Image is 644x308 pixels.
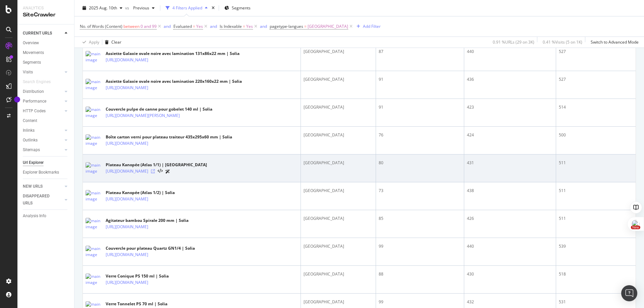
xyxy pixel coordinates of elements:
span: No. of Words (Content) [80,23,122,29]
span: Yes [196,22,203,31]
div: 76 [379,132,461,138]
div: Apply [89,39,99,45]
div: Assiette Galaxie ovale noire avec lamination 131x86x22 mm | Solia [106,51,239,57]
div: HTTP Codes [23,108,46,115]
span: pagetype-langues [270,23,303,29]
a: DISAPPEARED URLS [23,193,63,207]
div: 511 [559,160,633,166]
a: Movements [23,49,69,56]
span: = [304,23,307,29]
div: NEW URLS [23,183,43,190]
div: 0.91 % URLs ( 29 on 3K ) [493,39,534,45]
a: NEW URLS [23,183,63,190]
div: Open Intercom Messenger [621,285,637,301]
div: DISAPPEARED URLS [23,193,57,207]
span: Evaluated [173,23,192,29]
div: [GEOGRAPHIC_DATA] [304,160,373,166]
div: 0.41 % Visits ( 5 on 1K ) [543,39,582,45]
div: Movements [23,49,44,56]
div: [GEOGRAPHIC_DATA] [304,132,373,138]
a: Search Engines [23,78,57,85]
div: Distribution [23,88,44,95]
button: Switch to Advanced Mode [588,37,639,48]
div: Url Explorer [23,159,44,166]
div: Analytics [23,5,69,11]
a: Distribution [23,88,63,95]
div: [GEOGRAPHIC_DATA] [304,215,373,222]
span: Yes [246,22,253,31]
img: main image [86,51,102,63]
div: Mots-clés [85,40,101,44]
button: View HTML Source [158,169,163,174]
a: [URL][DOMAIN_NAME] [106,279,148,286]
img: logo_orange.svg [11,11,16,16]
a: [URL][DOMAIN_NAME] [106,251,148,258]
div: SiteCrawler [23,11,69,19]
a: Visit Online Page [151,169,155,173]
img: website_grey.svg [11,17,16,23]
button: Segments [222,3,253,13]
span: vs [125,5,130,11]
div: Performance [23,98,46,105]
a: [URL][DOMAIN_NAME] [106,57,148,63]
span: = [193,23,195,29]
div: 440 [467,49,553,55]
img: tab_keywords_by_traffic_grey.svg [77,39,83,44]
a: Visits [23,69,63,76]
div: Verre Conique PS 150 ml | Solia [106,273,170,279]
div: 431 [467,160,553,166]
button: Previous [130,3,157,13]
button: 4 Filters Applied [163,3,210,13]
div: 438 [467,188,553,194]
button: and [210,23,217,29]
span: 0 and 99 [141,22,157,31]
div: 91 [379,76,461,82]
div: Segments [23,59,41,66]
a: Url Explorer [23,159,69,166]
div: Verre Tonnelet PS 70 ml | Solia [106,301,170,307]
div: 85 [379,215,461,222]
div: Couvercle pulpe de canne pour gobelet 140 ml | Solia [106,106,212,112]
img: main image [86,79,102,91]
div: Plateau Kanopée (Atlas 1/1) | [GEOGRAPHIC_DATA] [106,162,207,168]
button: and [260,23,267,29]
div: 423 [467,104,553,110]
img: main image [86,273,102,286]
a: Analysis Info [23,212,69,220]
div: 424 [467,132,553,138]
a: CURRENT URLS [23,30,63,37]
div: 440 [467,243,553,249]
div: 87 [379,49,461,55]
div: Sitemaps [23,146,40,153]
div: 539 [559,243,633,249]
div: times [210,5,216,11]
a: Content [23,117,69,124]
div: [GEOGRAPHIC_DATA] [304,49,373,55]
span: between [123,23,140,29]
span: 2025 Aug. 10th [89,5,117,11]
div: CURRENT URLS [23,30,52,37]
img: main image [86,134,102,146]
div: Tooltip anchor [14,97,20,103]
div: Inlinks [23,127,35,134]
a: AI Url Details [165,168,170,175]
img: main image [86,162,102,174]
div: 436 [467,76,553,82]
div: 73 [379,188,461,194]
img: tab_domain_overview_orange.svg [28,39,33,44]
a: [URL][DOMAIN_NAME] [106,140,148,147]
img: main image [86,107,102,119]
span: Previous [130,5,149,11]
div: 527 [559,49,633,55]
a: Segments [23,59,69,66]
div: Plateau Kanopée (Atlas 1/2) | Solia [106,190,175,196]
div: Agitateur bambou Spirale 200 mm | Solia [106,218,189,224]
div: 531 [559,299,633,305]
div: 99 [379,243,461,249]
div: [GEOGRAPHIC_DATA] [304,271,373,277]
div: Add Filter [363,23,381,29]
a: [URL][DOMAIN_NAME] [106,196,148,202]
a: [URL][DOMAIN_NAME] [106,84,148,91]
span: = [243,23,245,29]
div: Search Engines [23,78,51,85]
